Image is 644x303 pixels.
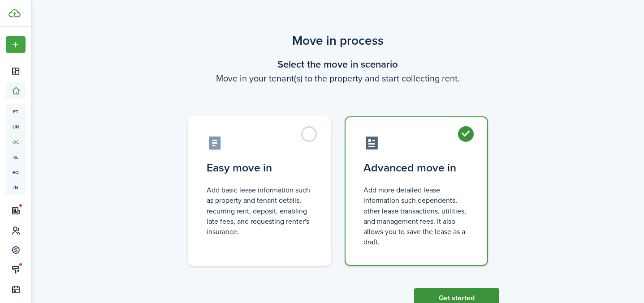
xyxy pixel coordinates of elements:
[207,185,312,237] control-radio-card-description: Add basic lease information such as property and tenant details, recurring rent, deposit, enablin...
[6,104,26,119] a: pt
[177,57,499,72] wizard-step-header-title: Select the move in scenario
[207,160,312,176] control-radio-card-title: Easy move in
[6,134,26,149] a: oc
[6,180,26,195] a: in
[6,149,26,165] a: kl
[6,165,26,180] a: eq
[6,36,26,53] button: Open menu
[177,72,499,85] wizard-step-header-description: Move in your tenant(s) to the property and start collecting rent.
[6,119,26,134] a: un
[363,185,469,247] control-radio-card-description: Add more detailed lease information such dependents, other lease transactions, utilities, and man...
[363,160,469,176] control-radio-card-title: Advanced move in
[177,31,499,50] scenario-title: Move in process
[9,9,21,17] img: TenantCloud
